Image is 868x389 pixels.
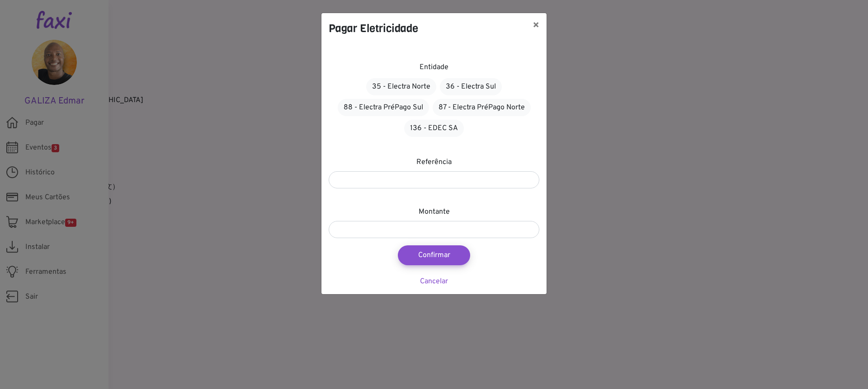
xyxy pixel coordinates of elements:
[420,277,448,286] a: Cancelar
[404,120,464,137] a: 136 - EDEC SA
[433,99,531,116] a: 87 - Electra PréPago Norte
[329,20,418,37] h4: Pagar Eletricidade
[419,206,450,217] label: Montante
[366,78,436,95] a: 35 - Electra Norte
[416,157,452,168] label: Referência
[525,13,547,38] button: ×
[398,245,470,265] button: Confirmar
[420,62,448,73] label: Entidade
[338,99,429,116] a: 88 - Electra PréPago Sul
[440,78,502,95] a: 36 - Electra Sul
